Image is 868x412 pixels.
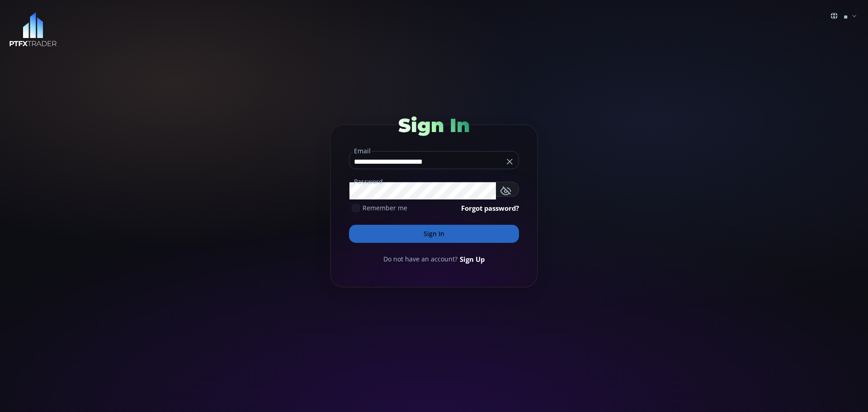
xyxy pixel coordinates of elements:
[461,203,519,213] a: Forgot password?
[363,203,407,213] span: Remember me
[349,225,519,243] button: Sign In
[349,254,519,264] div: Do not have an account?
[9,12,57,47] img: LOGO
[398,114,470,137] span: Sign In
[460,254,485,264] a: Sign Up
